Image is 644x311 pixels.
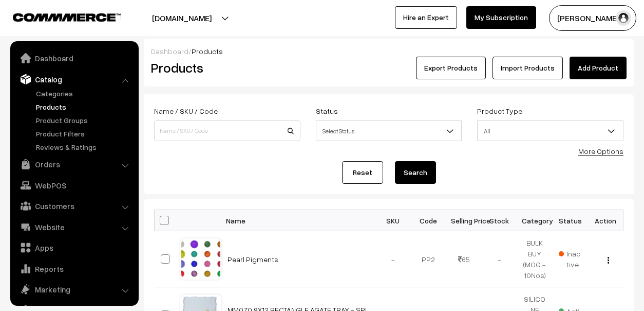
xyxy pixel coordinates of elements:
img: Menu [608,257,609,264]
th: Stock [482,210,517,231]
th: Code [411,210,446,231]
button: Export Products [416,57,486,79]
a: Product Filters [33,128,135,139]
label: Product Type [477,106,522,116]
a: Website [13,218,135,236]
a: Hire an Expert [395,6,457,29]
button: Search [395,161,436,184]
td: - [482,231,517,287]
span: Select Status [316,120,462,141]
span: All [477,120,623,141]
a: Categories [33,88,135,99]
a: My Subscription [466,6,536,29]
a: Products [33,101,135,112]
td: PP2 [411,231,446,287]
img: user [616,10,631,26]
td: 65 [446,231,482,287]
span: Inactive [559,248,582,270]
a: Product Groups [33,115,135,126]
input: Name / SKU / Code [154,120,300,141]
th: Action [588,210,623,231]
label: Status [316,106,338,116]
a: Apps [13,238,135,257]
a: Customers [13,197,135,215]
a: Reports [13,260,135,278]
button: [DOMAIN_NAME] [116,5,248,31]
label: Name / SKU / Code [154,106,218,116]
a: More Options [578,147,623,155]
a: Add Product [570,57,627,79]
div: / [151,46,627,57]
th: Category [517,210,553,231]
a: Pearl Pigments [228,255,278,264]
a: Import Products [493,57,563,79]
h2: Products [151,60,299,76]
a: Orders [13,155,135,174]
button: [PERSON_NAME]… [549,5,636,31]
a: COMMMERCE [13,10,103,23]
a: WebPOS [13,176,135,195]
a: Dashboard [13,49,135,67]
span: Select Status [316,122,462,140]
img: COMMMERCE [13,13,121,21]
a: Reviews & Ratings [33,142,135,152]
a: Dashboard [151,47,188,56]
a: Marketing [13,280,135,299]
td: BULK BUY (MOQ - 10Nos) [517,231,553,287]
a: Catalog [13,70,135,89]
a: Reset [342,161,383,184]
th: Name [221,210,375,231]
span: All [478,122,623,140]
td: - [375,231,411,287]
th: SKU [375,210,411,231]
span: Products [192,47,223,56]
th: Status [553,210,588,231]
th: Selling Price [446,210,482,231]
